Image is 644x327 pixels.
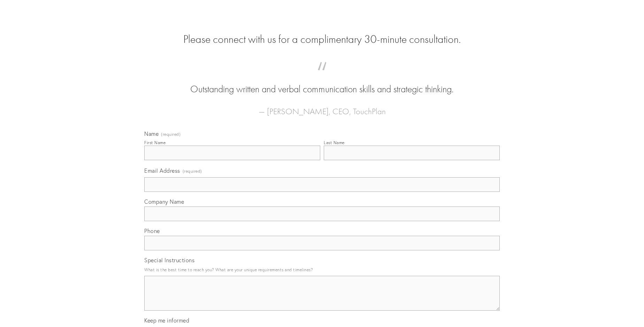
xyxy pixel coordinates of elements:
span: (required) [183,166,202,176]
span: Name [144,130,159,137]
div: Last Name [324,140,345,145]
span: (required) [161,132,181,137]
figcaption: — [PERSON_NAME], CEO, TouchPlan [155,96,489,118]
span: Keep me informed [144,317,189,324]
div: First Name [144,140,166,145]
blockquote: Outstanding written and verbal communication skills and strategic thinking. [155,69,489,96]
p: What is the best time to reach you? What are your unique requirements and timelines? [144,265,500,274]
span: Special Instructions [144,257,194,264]
span: Company Name [144,198,184,205]
span: Phone [144,227,160,234]
span: Email Address [144,167,180,174]
h2: Please connect with us for a complimentary 30-minute consultation. [144,33,500,46]
span: “ [155,69,489,83]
